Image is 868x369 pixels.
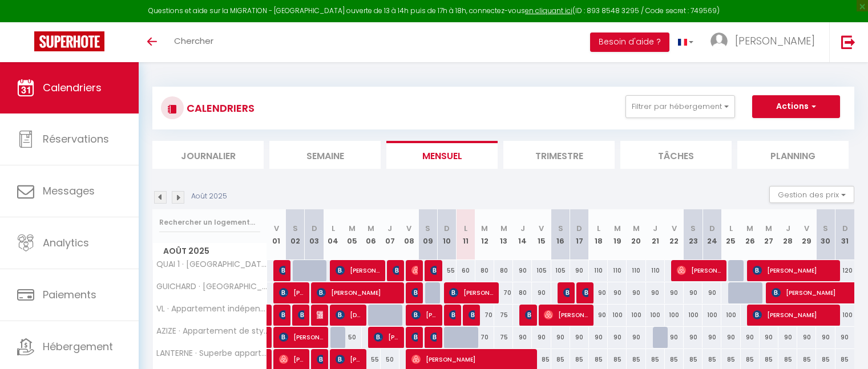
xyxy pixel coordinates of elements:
[525,304,531,326] span: [PERSON_NAME]
[43,236,89,250] span: Analytics
[737,141,849,169] li: Planning
[646,282,665,303] div: 90
[608,305,627,326] div: 100
[324,209,342,260] th: 04
[576,223,582,234] abbr: D
[399,209,418,260] th: 08
[684,282,703,303] div: 90
[155,349,269,358] span: LANTERNE · Superbe appartement avec vue sur [GEOGRAPHIC_DATA]
[665,305,684,326] div: 100
[349,223,356,234] abbr: M
[691,223,696,234] abbr: S
[653,223,657,234] abbr: J
[274,223,279,234] abbr: V
[513,260,532,281] div: 90
[520,223,525,234] abbr: J
[590,33,669,52] button: Besoin d'aide ?
[430,259,437,281] span: [PERSON_NAME]
[570,327,589,348] div: 90
[721,327,740,348] div: 90
[684,327,703,348] div: 90
[816,209,835,260] th: 30
[513,209,532,260] th: 14
[665,327,684,348] div: 90
[625,95,735,118] button: Filtrer par hébergement
[753,259,834,281] span: [PERSON_NAME]
[539,223,544,234] abbr: V
[411,304,437,326] span: [PERSON_NAME]
[152,141,264,169] li: Journalier
[532,209,551,260] th: 15
[332,223,335,234] abbr: L
[570,260,589,281] div: 90
[760,209,778,260] th: 27
[627,209,645,260] th: 20
[597,223,600,234] abbr: L
[797,209,816,260] th: 29
[778,327,797,348] div: 90
[336,304,361,326] span: [DATE] Corumlu
[279,326,323,348] span: [PERSON_NAME]
[437,209,456,260] th: 10
[155,305,269,313] span: VL · Appartement indépendant au cœur du [GEOGRAPHIC_DATA]
[362,209,381,260] th: 06
[544,304,588,326] span: [PERSON_NAME]
[305,209,324,260] th: 03
[174,35,213,47] span: Chercher
[513,327,532,348] div: 90
[835,260,854,281] div: 120
[457,260,475,281] div: 60
[608,282,627,303] div: 90
[43,184,95,198] span: Messages
[746,223,753,234] abbr: M
[589,305,608,326] div: 90
[620,141,732,169] li: Tâches
[449,282,493,303] span: [PERSON_NAME]
[703,282,721,303] div: 90
[532,327,551,348] div: 90
[494,282,513,303] div: 70
[43,339,113,354] span: Hébergement
[842,223,848,234] abbr: D
[589,327,608,348] div: 90
[494,327,513,348] div: 75
[494,209,513,260] th: 13
[34,31,104,51] img: Super Booking
[741,209,760,260] th: 26
[753,304,834,326] span: [PERSON_NAME]
[525,6,572,15] a: en cliquant ici
[646,260,665,281] div: 110
[835,305,854,326] div: 100
[823,223,828,234] abbr: S
[729,223,733,234] abbr: L
[267,209,286,260] th: 01
[279,304,285,326] span: [PERSON_NAME]
[765,223,772,234] abbr: M
[804,223,809,234] abbr: V
[475,260,494,281] div: 80
[532,260,551,281] div: 105
[820,321,868,369] iframe: LiveChat chat widget
[500,223,507,234] abbr: M
[570,209,589,260] th: 17
[627,260,645,281] div: 110
[430,326,437,348] span: [PERSON_NAME]
[279,259,285,281] span: [PERSON_NAME]
[444,223,450,234] abbr: D
[411,259,418,281] span: [PERSON_NAME]
[608,327,627,348] div: 90
[43,80,102,95] span: Calendriers
[159,212,260,233] input: Rechercher un logement...
[286,209,305,260] th: 02
[703,305,721,326] div: 100
[312,223,317,234] abbr: D
[191,191,227,202] p: Août 2025
[481,223,488,234] abbr: M
[153,243,267,259] span: Août 2025
[710,33,728,50] img: ...
[513,282,532,303] div: 80
[418,209,437,260] th: 09
[741,327,760,348] div: 90
[614,223,621,234] abbr: M
[703,327,721,348] div: 90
